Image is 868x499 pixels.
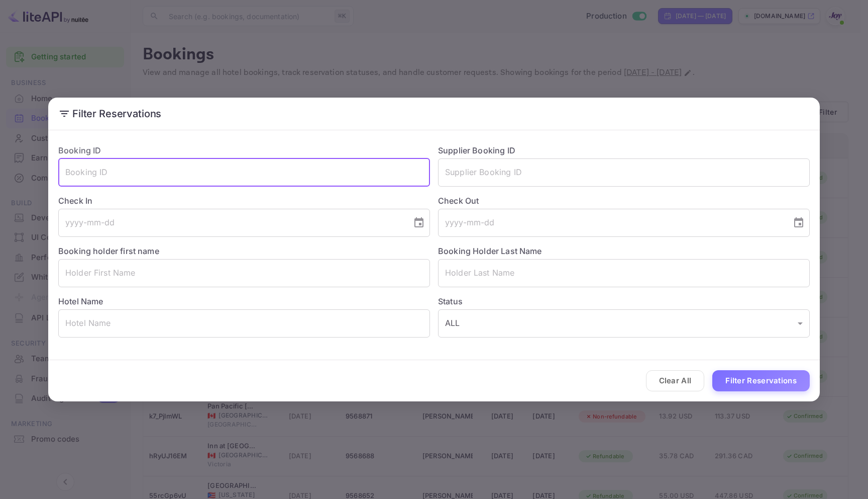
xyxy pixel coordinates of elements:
[438,158,810,187] input: Supplier Booking ID
[58,259,430,287] input: Holder First Name
[409,213,429,233] button: Choose date
[48,98,820,130] h2: Filter Reservations
[58,145,101,155] label: Booking ID
[58,309,430,338] input: Hotel Name
[58,158,430,187] input: Booking ID
[712,370,810,392] button: Filter Reservations
[58,246,159,256] label: Booking holder first name
[438,295,810,307] label: Status
[438,209,785,237] input: yyyy-mm-dd
[438,145,515,155] label: Supplier Booking ID
[438,259,810,287] input: Holder Last Name
[438,309,810,338] div: ALL
[58,296,103,306] label: Hotel Name
[789,213,809,233] button: Choose date
[646,370,705,392] button: Clear All
[58,209,405,237] input: yyyy-mm-dd
[438,195,810,207] label: Check Out
[438,246,542,256] label: Booking Holder Last Name
[58,195,430,207] label: Check In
